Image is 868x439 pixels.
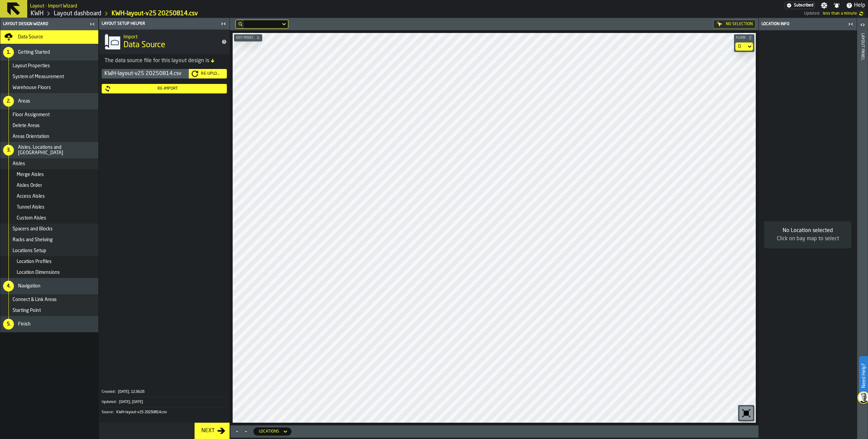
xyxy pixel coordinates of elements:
[0,180,98,191] li: menu Aisles Order
[111,86,224,91] div: Re-Import
[0,224,98,234] li: menu Spacers and Blocks
[818,2,830,9] label: button-toggle-Settings
[17,215,46,221] span: Custom Aisles
[18,34,43,40] span: Data Source
[13,134,49,139] span: Areas Orientation
[759,18,857,30] header: Location Info
[99,18,230,30] header: Layout Setup Helper
[123,40,165,51] span: Data Source
[0,202,98,213] li: menu Tunnel Aisles
[3,281,14,292] div: 4.
[0,213,98,224] li: menu Custom Aisles
[741,408,752,419] svg: Reset zoom and position
[102,387,227,397] div: KeyValueItem-Created
[0,278,98,294] li: menu Navigation
[112,10,198,17] a: link-to-/wh/i/4fb45246-3b77-4bb5-b880-c337c3c5facb/import/layout/32f6ce4f-3889-4350-b1ea-5e5bd765...
[116,400,117,404] span: :
[0,71,98,82] li: menu System of Measurement
[0,316,98,332] li: menu Finish
[100,21,219,26] div: Layout Setup Helper
[18,321,31,327] span: Finish
[13,74,64,80] span: System of Measurement
[738,44,744,49] div: DropdownMenuValue-default-floor
[195,423,230,439] button: button-Next
[13,112,50,118] span: Floor Assignment
[0,109,98,120] li: menu Floor Assignment
[13,85,51,90] span: Warehouse Floors
[0,142,98,158] li: menu Aisles, Locations and Bays
[0,191,98,202] li: menu Access Aisles
[785,2,815,9] div: Menu Subscription
[54,10,101,17] a: link-to-/wh/i/4fb45246-3b77-4bb5-b880-c337c3c5facb/designer
[0,120,98,131] li: menu Delete Areas
[3,319,14,330] div: 5.
[770,227,846,235] div: No Location selected
[0,131,98,142] li: menu Areas Orientation
[860,32,865,437] div: Layout panel
[17,259,52,264] span: Location Profiles
[102,390,117,394] div: Created
[846,20,855,28] label: button-toggle-Close me
[199,427,217,435] div: Next
[118,390,145,394] span: [DATE], 12.56.05
[30,2,77,9] h2: Sub Title
[735,36,747,40] span: Floor
[0,245,98,256] li: menu Locations Setup
[3,145,14,156] div: 3.
[13,226,53,232] span: Spacers and Blocks
[0,158,98,169] li: menu Aisles
[102,397,227,407] div: KeyValueItem-Updated
[17,172,44,177] span: Merge Aisles
[770,235,846,243] div: Click on bay map to select
[102,400,118,404] div: Updated
[0,60,98,71] li: menu Layout Properties
[823,11,857,16] span: 22/08/2025, 12.44.15
[804,11,820,16] span: Updated:
[13,123,40,128] span: Delete Areas
[102,84,227,93] button: button-Re-Import
[102,397,227,407] button: Updated:[DATE], [DATE]
[760,22,846,27] div: Location Info
[13,248,46,253] span: Locations Setup
[13,308,41,313] span: Starting Point
[0,305,98,316] li: menu Starting Point
[0,44,98,60] li: menu Getting Started
[104,57,224,65] div: The data source file for this layout design is
[794,3,813,8] span: Subscribed
[123,33,216,40] h2: Sub Title
[233,428,241,435] button: Maximize
[219,20,228,28] label: button-toggle-Close me
[30,10,417,18] nav: Breadcrumb
[17,270,60,275] span: Location Dimensions
[0,267,98,278] li: menu Location Dimensions
[0,256,98,267] li: menu Location Profiles
[102,407,227,417] div: KeyValueItem-Source
[102,69,189,78] div: KWH-layout-v25 20250814.csv
[102,387,227,397] button: Created:[DATE], 12.56.05
[858,19,867,32] label: button-toggle-Open
[0,294,98,305] li: menu Connect & Link Areas
[860,357,867,395] label: Need Help?
[18,99,30,104] span: Areas
[0,30,98,44] li: menu Data Source
[87,20,97,28] label: button-toggle-Close me
[18,50,50,55] span: Getting Started
[13,297,57,302] span: Connect & Link Areas
[189,69,227,78] button: button-Re-Upload
[253,427,291,436] div: DropdownMenuValue-locations
[115,390,116,394] span: :
[116,410,167,415] span: KWH-layout-v25 20250814.csv
[242,428,250,435] button: Minimize
[13,63,50,69] span: Layout Properties
[2,22,87,27] div: Layout Design Wizard
[0,82,98,93] li: menu Warehouse Floors
[17,205,45,210] span: Tunnel Aisles
[0,18,98,30] header: Layout Design Wizard
[0,169,98,180] li: menu Merge Aisles
[18,283,40,289] span: Navigation
[18,145,96,156] span: Aisles, Locations and [GEOGRAPHIC_DATA]
[113,410,114,415] span: :
[119,400,143,404] span: [DATE], [DATE]
[785,2,815,9] a: link-to-/wh/i/4fb45246-3b77-4bb5-b880-c337c3c5facb/settings/billing
[857,18,868,439] header: Layout panel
